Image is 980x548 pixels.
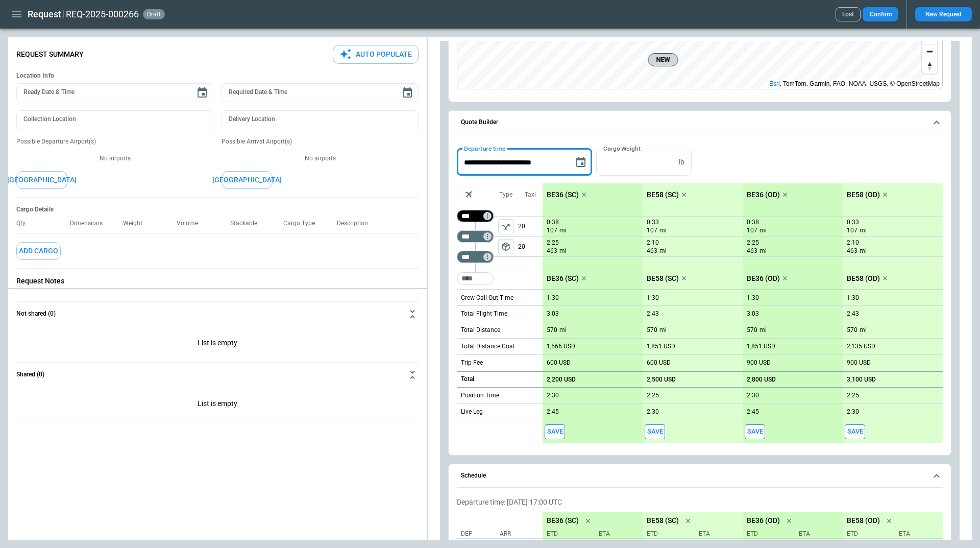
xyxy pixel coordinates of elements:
p: BE36 (SC) [547,516,579,525]
p: 600 USD [547,359,571,367]
p: 2:45 [747,408,759,416]
p: Taxi [525,190,536,199]
p: Departure time: [DATE] 17:00 UTC [457,498,943,507]
p: 2,800 USD [747,376,776,384]
h6: Schedule [461,472,486,479]
p: 2,135 USD [847,343,875,350]
p: Cargo Type [283,220,323,227]
p: mi [759,247,767,255]
button: Shared (0) [16,363,419,387]
p: Qty [16,220,34,227]
label: Departure time [464,144,506,153]
p: ETD [847,530,891,538]
p: Total Distance Cost [461,342,514,351]
div: Not found [457,210,494,222]
button: Choose date [192,83,212,103]
p: Live Leg [461,408,483,416]
p: 900 USD [747,359,771,367]
a: Esri [769,80,780,87]
span: Save this aircraft quote and copy details to clipboard [745,424,765,439]
p: Dimensions [70,220,111,227]
p: 1:30 [547,294,559,302]
p: ETD [547,530,591,538]
p: Volume [177,220,206,227]
p: BE36 (SC) [547,274,579,283]
button: left aligned [498,219,513,234]
p: 2:10 [847,239,859,247]
p: 0:38 [547,219,559,226]
p: BE58 (OD) [847,274,880,283]
button: Reset bearing to north [922,59,937,74]
p: 900 USD [847,359,871,367]
button: [GEOGRAPHIC_DATA] [222,171,273,189]
button: Choose date [397,83,418,103]
p: mi [659,326,667,335]
p: BE36 (OD) [747,190,780,199]
button: Add Cargo [16,242,61,260]
p: BE58 (SC) [647,274,679,283]
span: Aircraft selection [461,187,476,202]
p: 3,100 USD [847,376,876,384]
p: BE58 (SC) [647,190,679,199]
div: , TomTom, Garmin, FAO, NOAA, USGS, © OpenStreetMap [769,79,940,89]
p: 2:30 [747,392,759,399]
h1: Request [28,8,61,20]
p: 1:30 [747,294,759,302]
p: List is empty [16,326,419,362]
p: 1,851 USD [747,343,775,350]
p: 20 [518,217,543,236]
p: No airports [16,154,213,163]
p: No airports [222,154,419,163]
div: Too short [457,251,494,263]
p: ETD [747,530,791,538]
p: Dep [461,530,497,538]
p: ETD [647,530,691,538]
button: Not shared (0) [16,302,419,326]
p: mi [860,326,867,335]
p: 107 [847,226,857,235]
p: 2:25 [847,392,859,399]
h6: Total [461,376,474,383]
button: Schedule [457,464,943,488]
p: 2,200 USD [547,376,576,384]
p: 1:30 [647,294,659,302]
p: 463 [647,247,657,255]
p: mi [659,226,667,235]
div: Too short [457,230,494,243]
p: Total Distance [461,326,500,335]
p: ETA [595,530,639,538]
button: Save [545,424,565,439]
p: BE36 (OD) [747,274,780,283]
p: 570 [547,326,557,334]
p: mi [860,226,867,235]
span: draft [145,11,163,18]
button: Quote Builder [457,111,943,134]
p: 570 [847,326,857,334]
span: Type of sector [498,219,513,234]
p: 463 [547,247,557,255]
button: Save [645,424,665,439]
p: BE58 (OD) [847,516,880,525]
p: 2:43 [647,310,659,318]
button: [GEOGRAPHIC_DATA] [16,171,67,189]
div: Not shared (0) [16,326,419,362]
p: 2:25 [547,239,559,247]
p: BE58 (OD) [847,190,880,199]
label: Cargo Weight [603,144,641,153]
p: Position Time [461,391,499,400]
p: Possible Arrival Airport(s) [222,137,419,146]
p: ETA [895,530,939,538]
p: 3:03 [547,310,559,318]
span: Save this aircraft quote and copy details to clipboard [545,424,565,439]
p: Trip Fee [461,359,483,367]
p: 463 [747,247,757,255]
span: Save this aircraft quote and copy details to clipboard [845,424,865,439]
div: Not shared (0) [16,387,419,423]
p: 0:33 [847,219,859,226]
p: mi [559,247,567,255]
p: 2:30 [547,392,559,399]
p: ETA [795,530,839,538]
p: Total Flight Time [461,309,507,318]
p: ETA [695,530,739,538]
p: 1,851 USD [647,343,675,350]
